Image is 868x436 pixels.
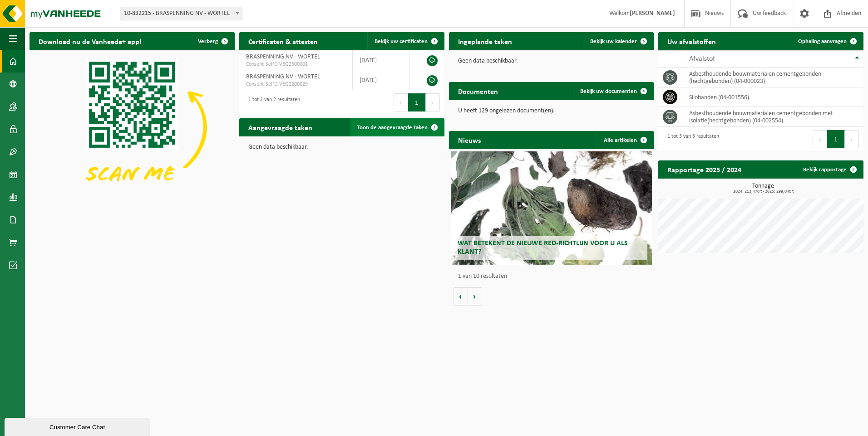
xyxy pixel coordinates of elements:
[468,287,482,305] button: Volgende
[5,416,152,436] iframe: chat widget
[353,50,409,70] td: [DATE]
[449,82,507,100] h2: Documenten
[367,32,444,50] a: Bekijk uw certificaten
[449,32,521,50] h2: Ingeplande taken
[796,160,863,179] a: Bekijk rapportage
[246,61,346,68] span: Consent-SelfD-VEG2300001
[30,50,235,204] img: Download de VHEPlus App
[198,39,218,44] span: Verberg
[454,287,468,305] button: Vorige
[191,32,234,50] button: Verberg
[458,58,645,64] p: Geen data beschikbaar.
[239,32,327,50] h2: Certificaten & attesten
[663,189,863,194] span: 2024: 213,470 t - 2025: 299,040 t
[248,144,435,150] p: Geen data beschikbaar.
[451,151,652,265] a: Wat betekent de nieuwe RED-richtlijn voor u als klant?
[573,82,653,100] a: Bekijk uw documenten
[689,55,715,63] span: Afvalstof
[590,39,637,44] span: Bekijk uw kalender
[458,240,628,256] span: Wat betekent de nieuwe RED-richtlijn voor u als klant?
[813,130,827,148] button: Previous
[30,32,151,50] h2: Download nu de Vanheede+ app!
[120,7,242,20] span: 10-832215 - BRASPENNING NV - WORTEL
[682,68,863,87] td: asbesthoudende bouwmaterialen cementgebonden (hechtgebonden) (04-000023)
[791,32,863,50] a: Ophaling aanvragen
[246,73,320,80] span: BRASPENNING NV - WORTEL
[583,32,653,50] a: Bekijk uw kalender
[658,160,750,178] h2: Rapportage 2025 / 2024
[408,93,426,111] button: 1
[120,7,242,20] span: 10-832215 - BRASPENNING NV - WORTEL
[658,32,725,50] h2: Uw afvalstoffen
[244,92,300,112] div: 1 tot 2 van 2 resultaten
[458,108,645,114] p: U heeft 129 ongelezen document(en).
[663,183,863,194] h3: Tonnage
[845,130,859,148] button: Next
[353,70,409,90] td: [DATE]
[350,118,444,136] a: Toon de aangevraagde taken
[394,93,408,111] button: Previous
[357,125,428,131] span: Toon de aangevraagde taken
[449,131,490,149] h2: Nieuws
[426,93,440,111] button: Next
[375,39,428,44] span: Bekijk uw certificaten
[663,129,719,149] div: 1 tot 3 van 3 resultaten
[458,273,650,280] p: 1 van 10 resultaten
[580,88,637,94] span: Bekijk uw documenten
[239,118,321,136] h2: Aangevraagde taken
[682,107,863,127] td: asbesthoudende bouwmaterialen cementgebonden met isolatie(hechtgebonden) (04-002554)
[246,53,320,60] span: BRASPENNING NV - WORTEL
[682,87,863,107] td: silobanden (04-001556)
[798,39,847,44] span: Ophaling aanvragen
[630,10,675,17] strong: [PERSON_NAME]
[827,130,845,148] button: 1
[597,131,653,149] a: Alle artikelen
[246,81,346,88] span: Consent-SelfD-VEG2200029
